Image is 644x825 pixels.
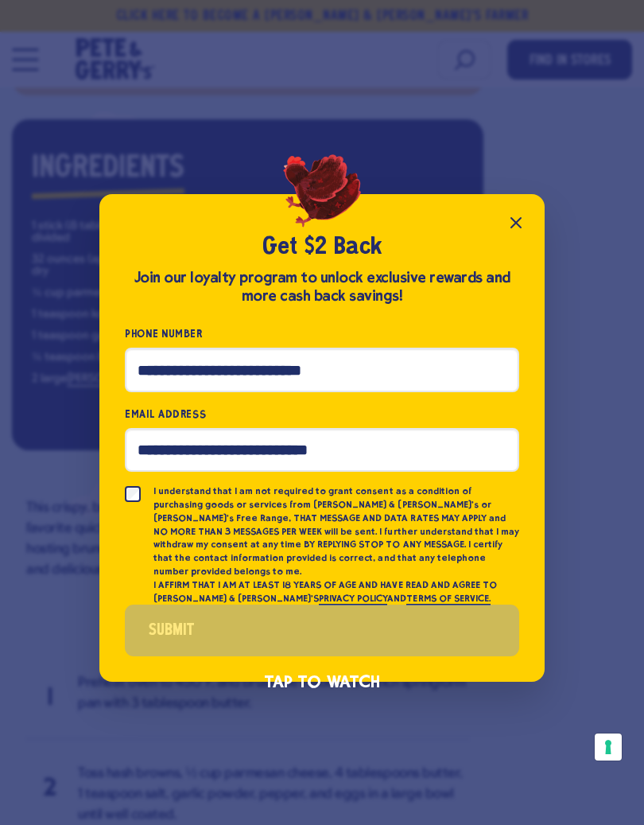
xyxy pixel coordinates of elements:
button: Close popup [500,207,532,239]
p: Tap to Watch [264,674,379,690]
label: Phone Number [125,325,519,343]
a: TERMS OF SERVICE. [406,593,490,605]
p: I AFFIRM THAT I AM AT LEAST 18 YEARS OF AGE AND HAVE READ AND AGREE TO [PERSON_NAME] & [PERSON_NA... [153,578,519,605]
button: Your consent preferences for tracking technologies [595,734,622,761]
p: I understand that I am not required to grant consent as a condition of purchasing goods or servic... [153,484,519,578]
input: I understand that I am not required to grant consent as a condition of purchasing goods or servic... [125,486,141,502]
h2: Get $2 Back [125,232,519,263]
a: PRIVACY POLICY [319,593,387,605]
label: Email Address [125,405,519,423]
button: Submit [125,605,519,656]
div: Join our loyalty program to unlock exclusive rewards and more cash back savings! [125,269,519,305]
